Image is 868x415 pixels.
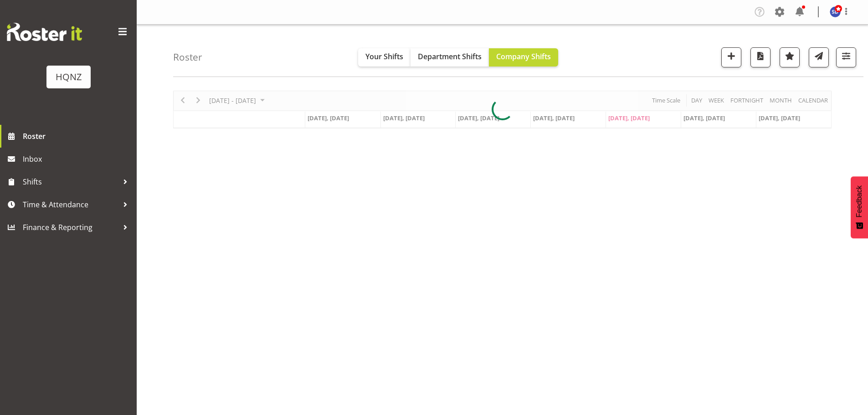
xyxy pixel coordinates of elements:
[23,152,132,166] span: Inbox
[418,51,482,61] span: Department Shifts
[830,6,841,17] img: simone-dekker10433.jpg
[721,47,741,67] button: Add a new shift
[365,51,403,61] span: Your Shifts
[23,198,118,211] span: Time & Attendance
[7,23,82,41] img: Rosterit website logo
[411,48,489,67] button: Department Shifts
[358,48,411,67] button: Your Shifts
[750,47,770,67] button: Download a PDF of the roster according to the set date range.
[851,176,868,238] button: Feedback - Show survey
[780,47,800,67] button: Highlight an important date within the roster.
[23,220,118,234] span: Finance & Reporting
[855,185,863,217] span: Feedback
[809,47,829,67] button: Send a list of all shifts for the selected filtered period to all rostered employees.
[496,51,551,61] span: Company Shifts
[56,70,82,84] div: HQNZ
[23,129,132,143] span: Roster
[836,47,856,67] button: Filter Shifts
[489,48,558,67] button: Company Shifts
[23,175,118,189] span: Shifts
[173,52,202,62] h4: Roster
